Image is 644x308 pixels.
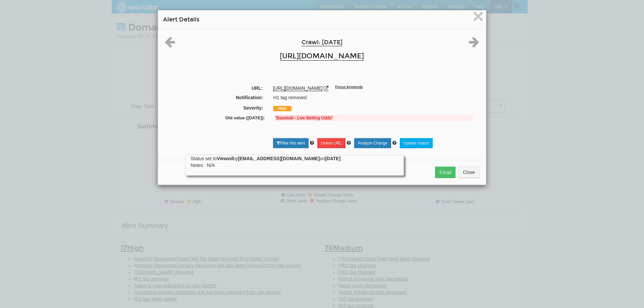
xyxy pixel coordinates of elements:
[273,138,309,148] a: Filter this alert
[273,85,323,91] a: [URL][DOMAIN_NAME]
[165,42,175,47] a: Previous alert
[166,115,270,121] label: Old value ([DATE]):
[400,138,433,148] a: Update Status
[317,138,345,148] a: Delete URL
[217,156,233,161] strong: Viewed
[354,138,391,148] a: Analyze Change
[601,288,637,305] iframe: Opens a widget where you can find more information
[280,52,364,61] a: [URL][DOMAIN_NAME]
[325,156,340,161] strong: [DATE]
[238,156,320,161] strong: [EMAIL_ADDRESS][DOMAIN_NAME]
[273,106,291,111] span: High
[435,167,455,178] button: Email
[161,94,268,101] label: Notification:
[472,11,484,24] button: Close
[191,155,398,169] div: Status set to by on Notes : N/A
[268,94,483,101] div: H1 tag removed
[161,105,268,111] label: Severity:
[469,42,479,47] a: Next alert
[275,115,333,120] strong: "Baseball - Live Betting Odds"
[302,39,342,46] a: Crawl: [DATE]
[472,5,484,27] span: ×
[160,85,268,91] label: URL:
[459,167,479,178] button: Close
[335,85,363,89] sup: Focus keywords
[163,15,481,24] h4: Alert Details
